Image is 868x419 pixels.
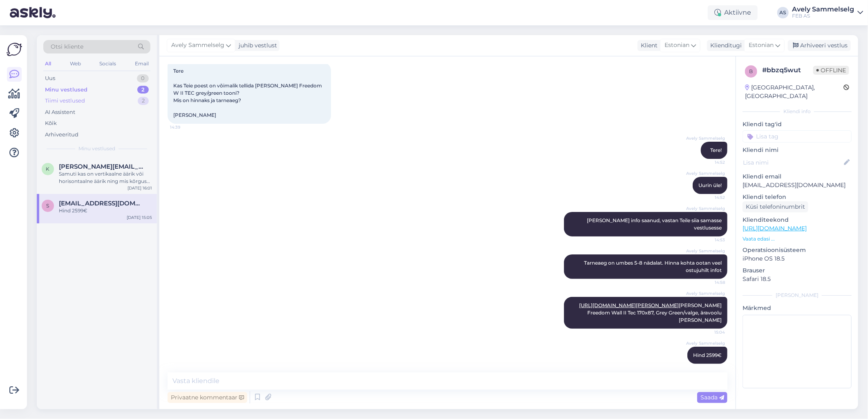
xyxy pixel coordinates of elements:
[694,237,725,243] span: 14:53
[743,246,852,254] p: Operatsioonisüsteem
[686,290,725,296] span: Avely Sammelselg
[68,58,83,69] div: Web
[743,108,852,115] div: Kliendi info
[47,203,49,209] span: s
[743,266,852,275] p: Brauser
[133,58,150,69] div: Email
[59,170,152,185] div: Samuti kas on vertikaalne äärik või horisontaalne äärik ning mis kõrguses peaks olema? on nii 65 ...
[59,163,144,170] span: kristofer.harm@hotmail.com
[743,130,852,143] input: Lisa tag
[694,364,725,370] span: 15:05
[749,68,753,74] span: b
[743,120,852,129] p: Kliendi tag'id
[686,135,725,141] span: Avely Sammelselg
[45,97,85,105] div: Tiimi vestlused
[743,254,852,263] p: iPhone OS 18.5
[792,6,854,13] div: Avely Sammelselg
[813,66,849,75] span: Offline
[743,158,842,167] input: Lisa nimi
[743,172,852,181] p: Kliendi email
[171,41,224,50] span: Avely Sammelselg
[78,145,115,152] span: Minu vestlused
[51,42,83,51] span: Otsi kliente
[743,181,852,189] p: [EMAIL_ADDRESS][DOMAIN_NAME]
[584,260,723,273] span: Tarneaeg on umbes 5-8 nädalat. Hinna kohta ootan veel ostujuhilt infot
[762,65,813,75] div: # bbzq5wut
[579,302,679,308] a: [URL][DOMAIN_NAME][PERSON_NAME]
[45,119,57,127] div: Kõik
[59,200,144,207] span: sigridkalda@mail.ee
[587,217,723,231] span: [PERSON_NAME] info saanud, vastan Teile siia samasse vestlusesse
[98,58,118,69] div: Socials
[788,40,851,51] div: Arhiveeri vestlus
[686,248,725,254] span: Avely Sammelselg
[128,185,152,191] div: [DATE] 16:01
[45,74,55,82] div: Uus
[686,170,725,176] span: Avely Sammelselg
[138,97,149,105] div: 2
[743,201,808,212] div: Küsi telefoninumbrit
[43,58,53,69] div: All
[45,86,87,94] div: Minu vestlused
[777,7,789,18] div: AS
[792,13,854,19] div: FEB AS
[792,6,863,19] a: Avely SammelselgFEB AS
[7,42,22,57] img: Askly Logo
[749,41,774,50] span: Estonian
[745,83,843,100] div: [GEOGRAPHIC_DATA], [GEOGRAPHIC_DATA]
[743,146,852,154] p: Kliendi nimi
[743,225,807,232] a: [URL][DOMAIN_NAME]
[708,5,758,20] div: Aktiivne
[664,41,689,50] span: Estonian
[137,74,149,82] div: 0
[686,340,725,346] span: Avely Sammelselg
[700,394,724,401] span: Saada
[707,41,742,50] div: Klienditugi
[693,352,722,358] span: Hind 2599€
[173,68,323,118] span: Tere Kas Teie poest on võimalik tellida [PERSON_NAME] Freedom W II TEC grey/green tooni? Mis on h...
[46,166,50,172] span: k
[694,329,725,335] span: 15:04
[743,193,852,201] p: Kliendi telefon
[694,279,725,285] span: 14:58
[743,304,852,312] p: Märkmed
[45,131,78,139] div: Arhiveeritud
[743,292,852,299] div: [PERSON_NAME]
[235,41,277,50] div: juhib vestlust
[45,108,75,116] div: AI Assistent
[170,124,201,130] span: 14:39
[638,41,658,50] div: Klient
[579,302,723,323] span: [PERSON_NAME] Freedom Wall II Tec 170x87, Grey Green/valge, äravoolu [PERSON_NAME]
[698,182,722,188] span: Uurin üle!
[137,86,149,94] div: 2
[694,159,725,165] span: 14:52
[168,392,247,403] div: Privaatne kommentaar
[743,235,852,243] p: Vaata edasi ...
[710,147,722,153] span: Tere!
[59,207,152,214] div: Hind 2599€
[743,216,852,224] p: Klienditeekond
[743,275,852,283] p: Safari 18.5
[694,194,725,201] span: 14:52
[127,214,152,221] div: [DATE] 15:05
[686,205,725,212] span: Avely Sammelselg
